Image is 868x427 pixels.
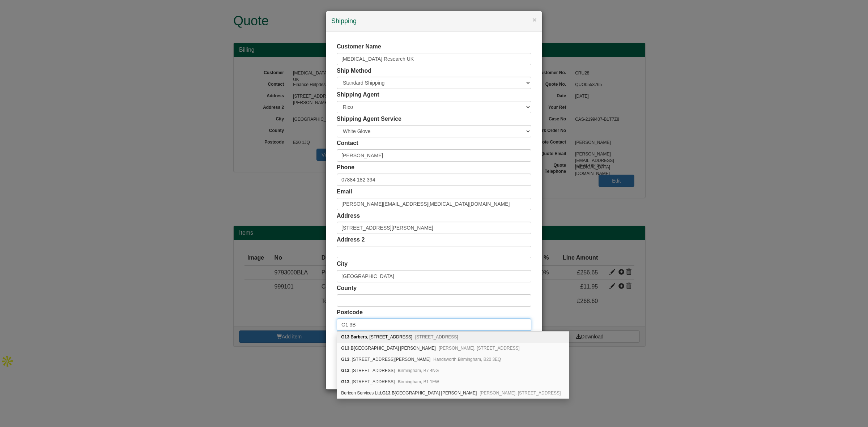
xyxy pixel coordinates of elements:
[392,390,395,396] b: B
[337,236,365,244] label: Address 2
[337,284,357,293] label: County
[337,188,352,196] label: Email
[337,388,569,398] div: Bericon Services Ltd, G13, Blythe Park Cresswell Lane
[337,43,381,51] label: Customer Name
[532,16,537,24] button: ×
[397,379,439,384] span: irmingham, B1 1FW
[341,334,367,340] b: G13 Barbers
[397,368,401,373] b: B
[341,368,349,373] b: G13
[337,91,379,99] label: Shipping Agent
[397,379,401,384] b: B
[397,368,439,373] span: irmingham, B7 4NG
[337,365,569,376] div: G13, 249 Windsor Street
[458,357,461,362] b: B
[337,163,354,172] label: Phone
[480,390,561,396] span: [PERSON_NAME], [STREET_ADDRESS]
[337,115,401,123] label: Shipping Agent Service
[337,308,363,317] label: Postcode
[433,357,501,362] span: Handsworth, irmingham, B20 3EQ
[341,346,349,351] b: G13
[337,376,569,388] div: G13, 36 Windmill Street
[415,334,458,340] span: [STREET_ADDRESS]
[337,212,360,220] label: Address
[337,354,569,365] div: G13, 50 Livingstone Road
[341,379,349,384] b: G13
[337,332,569,343] div: G13 Barbers, 1585 Great Western Road
[337,343,569,354] div: G13, Blythe Park Cresswell Lane
[337,67,371,75] label: Ship Method
[337,139,358,148] label: Contact
[439,346,520,351] span: [PERSON_NAME], [STREET_ADDRESS]
[331,17,537,26] h4: Shipping
[350,346,354,351] b: B
[382,390,391,396] b: G13
[341,357,349,362] b: G13
[337,260,348,268] label: City
[337,174,531,186] input: Mobile Preferred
